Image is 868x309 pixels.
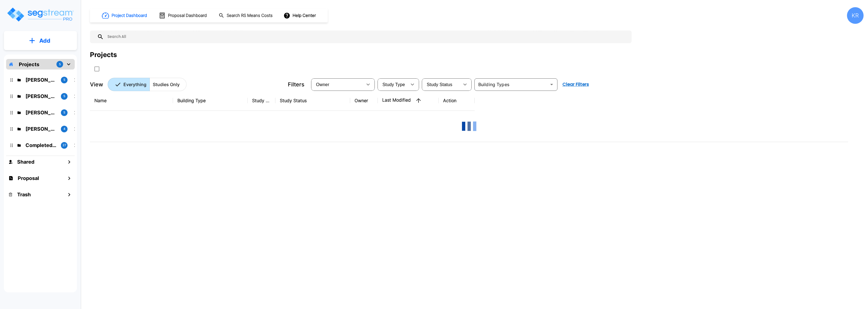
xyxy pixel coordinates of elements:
[847,7,864,24] div: KR
[18,174,39,182] h1: Proposal
[25,141,56,149] p: Completed Client Reports 2025
[168,12,207,19] h1: Proposal Dashboard
[149,78,187,91] button: Studies Only
[17,158,34,166] h1: Shared
[108,78,187,91] div: Platform
[173,91,248,111] th: Building Type
[4,33,77,49] button: Add
[25,109,56,116] p: Jon's Folder
[548,81,556,88] button: Open
[378,91,439,111] th: Last Modified
[423,77,459,92] div: Select
[63,78,65,82] p: 5
[25,92,56,100] p: Karina's Folder
[112,12,147,19] h1: Project Dashboard
[63,110,65,115] p: 5
[439,91,475,111] th: Action
[427,82,453,87] span: Study Status
[6,7,74,22] img: Logo
[39,37,50,45] p: Add
[63,127,65,131] p: 4
[383,82,405,87] span: Study Type
[458,115,480,137] img: Loading
[560,79,591,90] button: Clear Filters
[19,61,39,68] p: Projects
[123,81,146,88] p: Everything
[25,125,56,133] p: Kristina's Folder (Finalized Reports)
[227,12,273,19] h1: Search RS Means Costs
[288,80,304,89] p: Filters
[312,77,363,92] div: Select
[63,94,65,99] p: 5
[157,10,210,21] button: Proposal Dashboard
[350,91,378,111] th: Owner
[90,91,173,111] th: Name
[90,80,103,89] p: View
[153,81,180,88] p: Studies Only
[63,143,66,148] p: 27
[91,63,102,74] button: SelectAll
[275,91,350,111] th: Study Status
[25,76,56,84] p: M.E. Folder
[476,81,547,88] input: Building Types
[282,10,318,21] button: Help Center
[59,62,61,67] p: 5
[100,9,150,22] button: Project Dashboard
[17,191,31,198] h1: Trash
[216,10,276,21] button: Search RS Means Costs
[90,50,117,60] div: Projects
[248,91,275,111] th: Study Type
[104,30,629,43] input: Search All
[108,78,150,91] button: Everything
[316,82,329,87] span: Owner
[379,77,407,92] div: Select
